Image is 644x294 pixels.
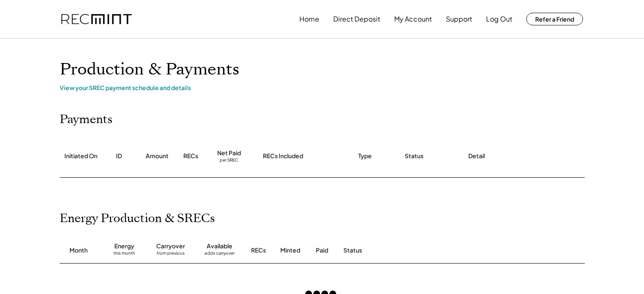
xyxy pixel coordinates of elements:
[251,246,266,255] div: RECs
[446,11,472,27] button: Support
[69,246,88,255] div: Month
[280,246,300,255] div: Minted
[60,60,585,80] h1: Production & Payments
[333,11,380,27] button: Direct Deposit
[405,152,423,160] div: Status
[60,84,585,91] div: View your SREC payment schedule and details
[116,152,122,160] div: ID
[205,250,235,259] div: adds carryover
[207,242,232,250] div: Available
[343,246,487,255] div: Status
[113,250,135,259] div: this month
[64,152,97,160] div: Initiated On
[157,250,185,259] div: from previous
[263,152,303,160] div: RECs Included
[114,242,134,250] div: Energy
[217,149,241,157] div: Net Paid
[299,11,319,27] button: Home
[183,152,198,160] div: RECs
[156,242,185,250] div: Carryover
[526,13,583,25] button: Refer a Friend
[60,212,215,226] h2: Energy Production & SRECs
[220,157,238,164] div: per SREC
[60,113,113,127] h2: Payments
[468,152,485,160] div: Detail
[486,11,512,27] button: Log Out
[61,14,132,25] img: recmint-logotype%403x.png
[316,246,328,255] div: Paid
[358,152,372,160] div: Type
[146,152,169,160] div: Amount
[394,11,432,27] button: My Account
